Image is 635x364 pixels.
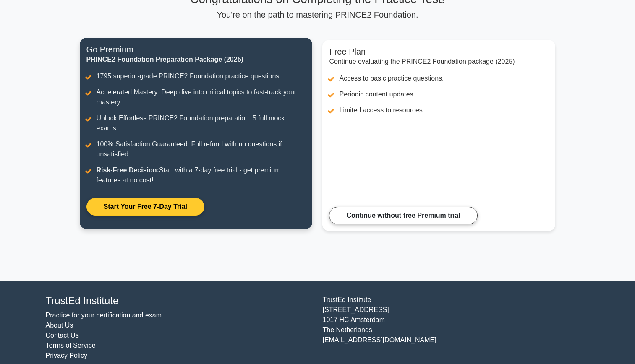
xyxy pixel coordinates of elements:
[329,207,477,224] a: Continue without free Premium trial
[80,10,556,20] p: You're on the path to mastering PRINCE2 Foundation.
[46,342,96,349] a: Terms of Service
[46,295,313,307] h4: TrustEd Institute
[318,295,595,361] div: TrustEd Institute [STREET_ADDRESS] 1017 HC Amsterdam The Netherlands [EMAIL_ADDRESS][DOMAIN_NAME]
[46,322,73,329] a: About Us
[46,352,88,359] a: Privacy Policy
[46,332,79,339] a: Contact Us
[86,198,204,216] a: Start Your Free 7-Day Trial
[46,312,162,319] a: Practice for your certification and exam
